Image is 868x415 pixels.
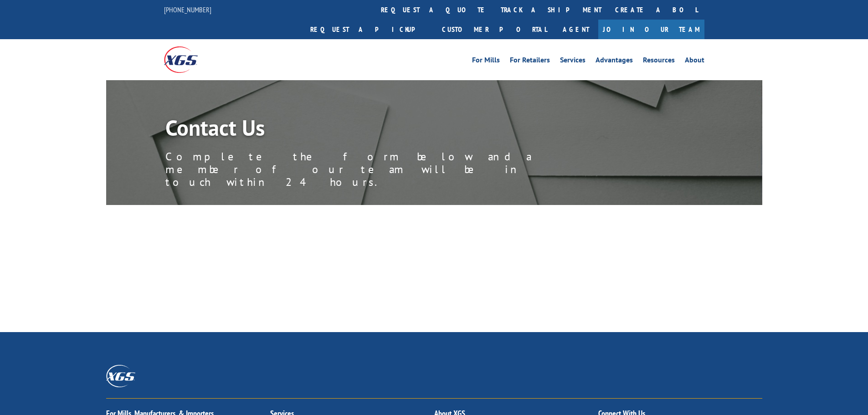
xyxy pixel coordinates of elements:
a: Resources [643,56,675,67]
h1: Contact Us [165,117,575,143]
a: [PHONE_NUMBER] [164,5,211,14]
a: Customer Portal [435,20,554,39]
a: About [685,56,704,67]
a: Request a pickup [303,20,435,39]
p: Complete the form below and a member of our team will be in touch within 24 hours. [165,150,575,189]
img: XGS_Logos_ALL_2024_All_White [106,365,135,387]
a: Agent [554,20,598,39]
a: For Retailers [510,56,550,67]
a: For Mills [472,56,500,67]
a: Services [560,56,586,67]
iframe: Form 0 [114,235,762,303]
a: Advantages [596,56,633,67]
a: Join Our Team [598,20,704,39]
